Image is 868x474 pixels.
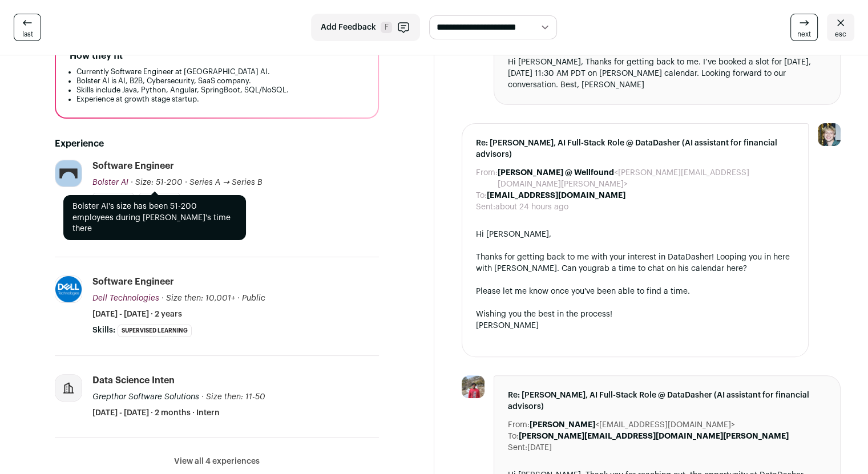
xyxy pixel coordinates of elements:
span: · Size then: 10,001+ [162,294,235,302]
span: · Size then: 11-50 [201,393,265,401]
dt: Sent: [508,442,527,453]
span: Series A → Series B [189,179,263,187]
img: be7c5e40a3685bdd55d464bde7b4767acc870c232bc0064b510bff70570668cc.jpg [55,276,82,302]
span: Skills: [92,325,115,336]
img: 8d8027880bfd9404d3a345698c33ded3614dd4746a1d9cae9e9cc5160a0d91e8.jpg [462,375,485,398]
h2: How they fit [70,49,123,63]
li: Series A [92,193,134,205]
dt: From: [476,167,498,190]
div: Software Engineer [92,160,174,172]
span: [DATE] - [DATE] · 2 years [92,309,182,320]
b: [PERSON_NAME][EMAIL_ADDRESS][DOMAIN_NAME][PERSON_NAME] [519,432,789,440]
span: Public [242,294,265,302]
div: Wishing you the best in the process! [476,309,795,320]
dt: To: [476,190,487,201]
dd: about 24 hours ago [495,201,568,213]
dt: From: [508,419,530,431]
b: [PERSON_NAME] [530,421,595,429]
dd: <[PERSON_NAME][EMAIL_ADDRESS][DOMAIN_NAME][PERSON_NAME]> [498,167,795,190]
span: F [381,22,392,33]
b: [PERSON_NAME] @ Wellfound [498,169,614,177]
span: [DATE] - [DATE] · 2 months · Intern [92,407,220,419]
h2: Experience [55,137,379,151]
li: Currently Software Engineer at [GEOGRAPHIC_DATA] AI. [76,67,364,76]
span: · [237,293,240,304]
li: Series B [139,193,180,205]
a: next [790,14,818,41]
div: Bolster AI's size has been 51-200 employees during [PERSON_NAME]'s time there [63,195,246,240]
span: Dell Technologies [92,294,159,302]
dd: <[EMAIL_ADDRESS][DOMAIN_NAME]> [530,419,735,431]
span: Bolster AI [92,179,128,187]
li: Experience at growth stage startup. [76,95,364,104]
div: Hi [PERSON_NAME], Thanks for getting back to me. I’ve booked a slot for [DATE], [DATE] 11:30 AM P... [508,56,827,91]
li: Bolster AI is AI, B2B, Cybersecurity, SaaS company. [76,76,364,86]
div: Please let me know once you've been able to find a time. [476,286,795,297]
span: · [185,177,187,188]
span: esc [835,30,846,39]
dd: [DATE] [527,442,552,453]
span: last [22,30,33,39]
img: a34b766a7a66443f04b9469a66e3924c2a74cb1f074017a6da6a597b3503f4cf.jpg [55,160,82,187]
a: grab a time to chat on his calendar here [592,265,743,273]
span: Grepthor Software Solutions [92,393,199,401]
a: last [14,14,41,41]
div: Data Science Inten [92,374,175,387]
div: Software Engineer [92,276,174,288]
span: Add Feedback [321,22,376,33]
dt: To: [508,431,519,442]
a: esc [827,14,854,41]
li: Supervised Learning [118,325,192,337]
button: View all 4 experiences [174,456,260,467]
span: · Size: 51-200 [131,179,183,187]
span: Re: [PERSON_NAME], AI Full-Stack Role @ DataDasher (AI assistant for financial advisors) [476,137,795,160]
div: Hi [PERSON_NAME], [476,229,795,240]
b: [EMAIL_ADDRESS][DOMAIN_NAME] [487,192,625,200]
div: [PERSON_NAME] [476,320,795,331]
img: 6494470-medium_jpg [818,123,841,146]
button: Add Feedback F [311,14,420,41]
span: next [797,30,811,39]
li: Skills include Java, Python, Angular, SpringBoot, SQL/NoSQL. [76,86,364,95]
span: Re: [PERSON_NAME], AI Full-Stack Role @ DataDasher (AI assistant for financial advisors) [508,390,827,412]
dt: Sent: [476,201,495,213]
div: Thanks for getting back to me with your interest in DataDasher! Looping you in here with [PERSON_... [476,252,795,274]
img: company-logo-placeholder-414d4e2ec0e2ddebbe968bf319fdfe5acfe0c9b87f798d344e800bc9a89632a0.png [55,375,82,401]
